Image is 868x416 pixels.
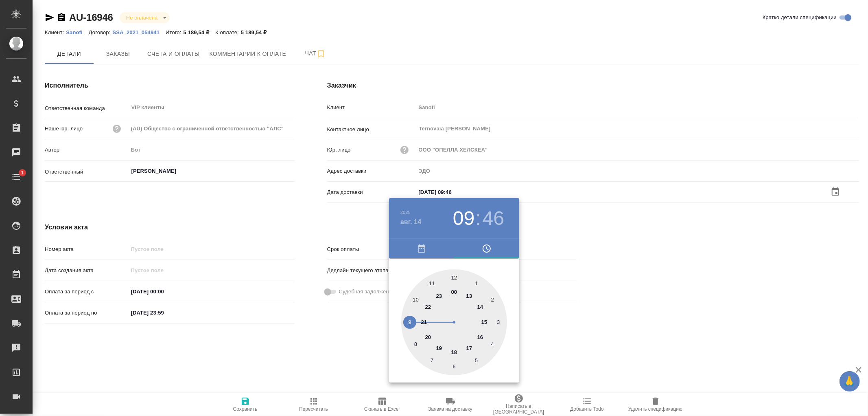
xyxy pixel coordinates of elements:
button: 46 [483,207,504,230]
h3: : [475,207,481,230]
button: 2025 [400,210,411,215]
button: авг. 14 [400,217,421,227]
button: 09 [453,207,474,230]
